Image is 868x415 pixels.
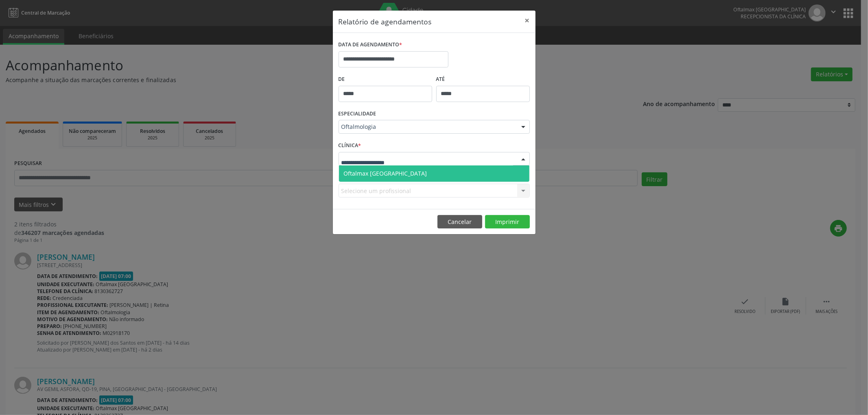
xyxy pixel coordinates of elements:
[339,39,402,51] label: DATA DE AGENDAMENTO
[485,215,530,229] button: Imprimir
[437,215,482,229] button: Cancelar
[519,11,536,30] button: Close
[339,16,432,27] h5: Relatório de agendamentos
[436,73,530,86] label: ATÉ
[341,123,513,131] span: Oftalmologia
[339,73,432,86] label: De
[339,139,361,152] label: CLÍNICA
[339,108,376,120] label: ESPECIALIDADE
[344,169,427,177] span: Oftalmax [GEOGRAPHIC_DATA]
